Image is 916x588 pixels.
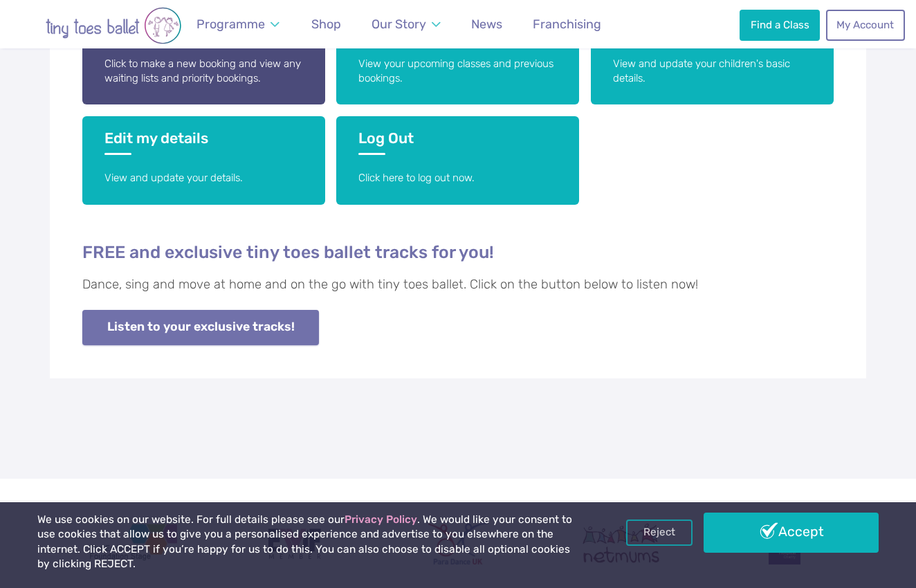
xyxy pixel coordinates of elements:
[465,9,509,40] a: News
[82,275,834,295] p: Dance, sing and move at home and on the go with tiny toes ballet. Click on the button below to li...
[82,116,325,205] a: Edit my details View and update your details.
[345,513,417,526] a: Privacy Policy
[526,9,607,40] a: Franchising
[82,241,834,263] h4: FREE and exclusive tiny toes ballet tracks for you!
[104,171,303,185] p: View and update your details.
[305,9,347,40] a: Shop
[358,57,557,86] p: View your upcoming classes and previous bookings.
[626,520,693,546] a: Reject
[358,129,557,155] h3: Log Out
[740,10,820,40] a: Find a Class
[37,513,585,572] p: We use cookies on our website. For full details please see our . We would like your consent to us...
[104,129,303,155] h3: Edit my details
[533,17,601,31] span: Franchising
[82,1,325,104] a: Make a new booking Click to make a new booking and view any waiting lists and priority bookings.
[311,17,341,31] span: Shop
[82,310,319,345] a: Listen to your exclusive tracks!
[358,171,557,185] p: Click here to log out now.
[196,17,265,31] span: Programme
[17,7,210,44] img: tiny toes ballet
[372,17,426,31] span: Our Story
[826,10,905,40] a: My Account
[613,57,812,86] p: View and update your children's basic details.
[704,513,879,553] a: Accept
[104,57,303,86] p: Click to make a new booking and view any waiting lists and priority bookings.
[591,1,834,104] a: My Children View and update your children's basic details.
[471,17,502,31] span: News
[336,1,579,104] a: My Bookings View your upcoming classes and previous bookings.
[365,9,447,40] a: Our Story
[336,116,579,205] a: Log Out Click here to log out now.
[190,9,286,40] a: Programme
